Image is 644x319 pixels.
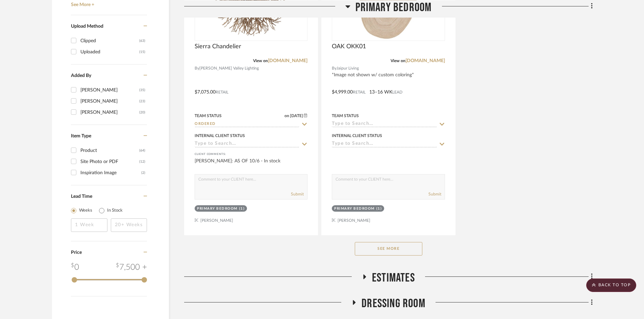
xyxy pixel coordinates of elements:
input: 20+ Weeks [111,218,147,232]
div: (2) [141,167,145,178]
div: Uploaded [80,47,139,57]
div: [PERSON_NAME] [80,85,139,96]
input: Type to Search… [195,121,299,128]
button: Submit [428,191,441,197]
span: By [195,65,199,72]
div: (23) [139,96,145,107]
span: Jaipur Living [337,65,359,72]
span: View on [391,59,405,63]
span: [DATE] [289,113,304,118]
span: Price [71,250,82,255]
div: (1) [239,206,245,211]
div: (12) [139,156,145,167]
div: 7,500 + [116,261,147,273]
div: Internal Client Status [332,133,382,139]
span: Dressing Room [362,296,425,311]
label: In Stock [107,207,123,214]
div: (20) [139,107,145,118]
div: (35) [139,85,145,96]
a: [DOMAIN_NAME] [405,58,445,63]
span: Added By [71,73,91,78]
div: Primary Bedroom [334,206,375,211]
span: OAK OKK01 [332,43,366,50]
div: 0 [71,261,79,273]
span: Upload Method [71,24,103,29]
div: (15) [139,47,145,57]
button: See More [355,242,422,256]
div: (1) [376,206,382,211]
span: [PERSON_NAME] Valley Lighting [199,65,259,72]
scroll-to-top-button: BACK TO TOP [586,278,636,292]
div: Internal Client Status [195,133,245,139]
div: [PERSON_NAME]: AS OF 10/6 - In stock [195,158,307,171]
input: Type to Search… [195,141,299,148]
span: on [284,114,289,118]
span: Sierra Chandelier [195,43,241,50]
div: [PERSON_NAME] [80,96,139,107]
div: Team Status [195,113,222,119]
div: Clipped [80,35,139,46]
div: Product [80,145,139,156]
input: Type to Search… [332,121,437,128]
input: 1 Week [71,218,107,232]
div: (64) [139,145,145,156]
div: Primary Bedroom [197,206,238,211]
span: Item Type [71,134,91,138]
span: By [332,65,337,72]
div: Team Status [332,113,359,119]
a: [DOMAIN_NAME] [268,58,307,63]
div: Inspiration Image [80,167,141,178]
span: Lead Time [71,194,92,199]
button: Submit [291,191,304,197]
span: Estimates [372,271,415,285]
div: Site Photo or PDF [80,156,139,167]
div: [PERSON_NAME] [80,107,139,118]
label: Weeks [79,207,92,214]
span: View on [253,59,268,63]
div: (63) [139,35,145,46]
input: Type to Search… [332,141,437,148]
